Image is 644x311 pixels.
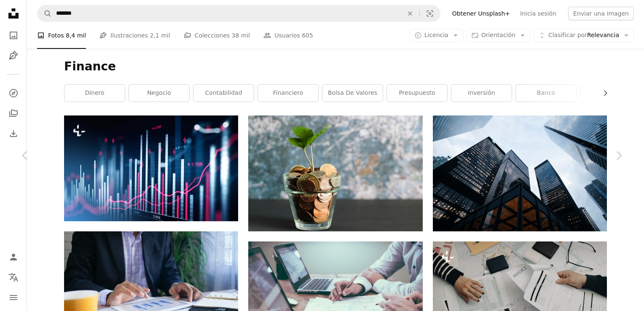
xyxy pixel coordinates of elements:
a: Usuarios 605 [263,22,313,49]
span: 2,1 mil [150,31,170,40]
a: Gráfico financiero y gráfico ascendente con líneas y números y diagramas de barras que ilustran e... [64,164,238,172]
form: Encuentra imágenes en todo el sitio [37,5,440,22]
span: Orientación [481,32,515,38]
button: Idioma [5,269,22,286]
a: Persona en chaqueta de traje negro sosteniendo una tableta blanca [64,286,238,293]
a: financiero [258,85,318,102]
button: desplazar lista a la derecha [598,85,607,102]
span: 605 [302,31,313,40]
a: inversión [451,85,512,102]
button: Licencia [410,29,463,42]
a: Colecciones [5,105,22,122]
a: Planta verde en jarrón de vidrio transparente [248,169,422,177]
a: negocio [129,85,189,102]
h1: Finance [64,59,607,74]
a: presupuesto [387,85,447,102]
a: Inicia sesión [515,7,561,20]
img: Gráfico financiero y gráfico ascendente con líneas y números y diagramas de barras que ilustran e... [64,115,238,221]
span: 38 mil [232,31,250,40]
a: Siguiente [593,115,644,196]
span: Clasificar por [548,32,587,38]
a: Obtener Unsplash+ [447,7,515,20]
button: Clasificar porRelevancia [534,29,634,42]
a: Foto de ángulo bajo de edificios de gran altura de la ciudad durante el día [433,169,607,177]
button: Enviar una imagen [568,7,634,20]
img: Foto de ángulo bajo de edificios de gran altura de la ciudad durante el día [433,115,607,231]
a: Un grupo de personas sentadas en una mesa trabajando en el papeleo [433,295,607,303]
span: Licencia [424,32,448,38]
button: Orientación [467,29,530,42]
a: Ilustraciones 2,1 mil [99,22,170,49]
button: Buscar en Unsplash [38,5,52,21]
button: Búsqueda visual [420,5,440,21]
a: banco [516,85,576,102]
button: Menú [5,289,22,306]
a: contabilidad [193,85,254,102]
a: Persona sosteniendo el lápiz cerca de la computadora portátil [248,296,422,303]
span: Relevancia [548,31,619,40]
a: Iniciar sesión / Registrarse [5,249,22,265]
a: dinero [64,85,125,102]
a: bancario [580,85,641,102]
a: bolsa de Valores [322,85,383,102]
a: Colecciones 38 mil [184,22,250,49]
a: Explorar [5,85,22,102]
button: Borrar [401,5,419,21]
a: Fotos [5,27,22,44]
img: Planta verde en jarrón de vidrio transparente [248,115,422,231]
a: Ilustraciones [5,47,22,64]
